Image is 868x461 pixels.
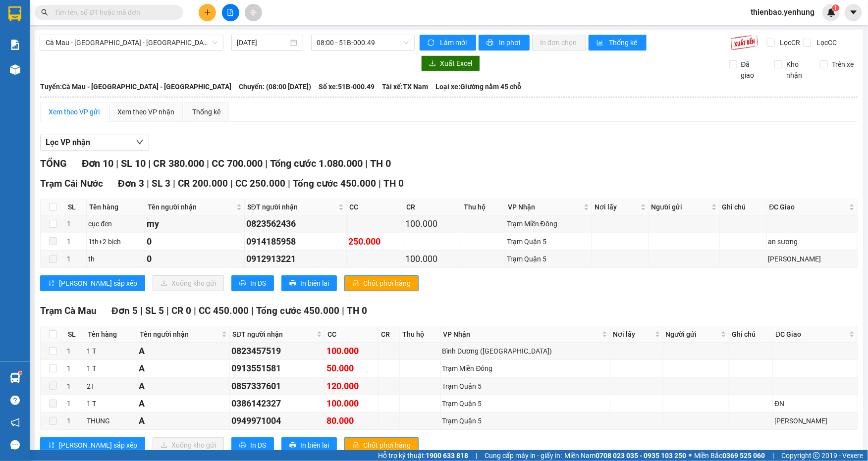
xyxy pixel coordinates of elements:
div: 1 [67,254,85,264]
span: | [140,305,143,316]
div: an sương [768,236,856,247]
span: VP Nhận [443,329,600,340]
span: | [379,178,381,189]
button: syncLàm mới [420,35,476,51]
span: | [342,305,344,316]
button: sort-ascending[PERSON_NAME] sắp xếp [40,437,145,453]
span: Nhận: [64,9,88,20]
span: Đơn 3 [118,178,144,189]
span: SL 10 [121,157,146,169]
span: In biên lai [300,440,329,451]
span: | [230,178,233,189]
span: lock [352,280,359,288]
span: plus [204,9,211,16]
th: CR [379,326,400,343]
div: th [88,254,143,264]
div: 0906788099 [64,44,166,58]
span: printer [289,280,296,288]
td: A [137,343,230,360]
img: icon-new-feature [827,8,836,17]
button: Lọc VP nhận [40,135,149,151]
span: | [148,157,151,169]
b: Tuyến: Cà Mau - [GEOGRAPHIC_DATA] - [GEOGRAPHIC_DATA] [40,83,231,91]
td: 0386142327 [230,395,325,412]
span: TH 0 [347,305,367,316]
span: Loại xe: Giường nằm 45 chỗ [435,81,521,92]
span: CC 700.000 [212,157,263,169]
img: logo-vxr [8,6,21,21]
div: 1 [67,236,85,247]
button: downloadXuất Excel [421,55,480,71]
span: TỔNG [40,157,67,169]
button: plus [199,4,216,21]
span: In biên lai [300,278,329,289]
span: 08:00 - 51B-000.49 [317,35,409,50]
span: Chốt phơi hàng [363,440,411,451]
span: CR 0 [171,305,191,316]
div: 0386142327 [231,397,323,410]
button: In đơn chọn [532,35,586,51]
span: Tên người nhận [148,202,234,212]
span: Nơi lấy [613,329,652,340]
td: 0823562436 [245,215,347,233]
span: aim [250,9,257,16]
span: Xuất Excel [440,58,472,69]
div: Trạm Quận 5 [8,8,57,32]
div: 0823562436 [246,217,345,231]
button: file-add [222,4,239,21]
th: CR [404,199,462,215]
td: 0 [145,251,245,268]
div: Trạm Quận 5 [442,415,609,426]
span: Làm mới [440,37,468,48]
div: 100.000 [326,344,377,358]
span: down [136,138,144,146]
div: ĐN [774,398,856,409]
span: Người gửi [666,329,719,340]
span: SL 3 [152,178,170,189]
th: CC [325,326,379,343]
div: 100.000 [406,252,460,266]
span: Trên xe [828,59,858,70]
input: 13/08/2025 [237,37,288,48]
span: TH 0 [383,178,404,189]
span: sort-ascending [48,442,55,450]
span: Đơn 10 [82,157,113,169]
span: | [251,305,254,316]
span: Lọc CC [813,37,838,48]
img: warehouse-icon [10,373,20,383]
span: SĐT người nhận [232,329,315,340]
div: [PERSON_NAME] [768,254,856,264]
div: 0857337601 [231,379,323,393]
div: 100.000 [326,397,377,410]
div: 0912913221 [246,252,345,266]
strong: 1900 633 818 [426,452,468,460]
sup: 1 [19,371,22,374]
div: Trạm Quận 5 [442,381,609,392]
th: Ghi chú [720,199,767,215]
button: printerIn DS [231,437,274,453]
th: SL [65,199,87,215]
th: Ghi chú [729,326,773,343]
button: printerIn biên lai [281,437,337,453]
span: [PERSON_NAME] sắp xếp [59,278,137,289]
div: [PERSON_NAME] [774,415,856,426]
button: aim [245,4,262,21]
div: 30.000 [7,64,59,76]
td: A [137,395,230,412]
span: Miền Nam [564,450,686,461]
span: printer [289,442,296,450]
span: | [194,305,196,316]
span: Tổng cước 1.080.000 [270,157,363,169]
button: printerIn biên lai [281,275,337,291]
span: | [116,157,118,169]
div: 100.000 [406,217,460,231]
div: Trạm Quận 5 [507,254,591,264]
span: copyright [813,452,820,459]
span: CR : [7,65,23,75]
span: notification [10,418,20,427]
td: Trạm Quận 5 [441,412,611,430]
span: | [147,178,149,189]
span: In phơi [499,37,522,48]
span: Chốt phơi hàng [363,278,411,289]
button: sort-ascending[PERSON_NAME] sắp xếp [40,275,145,291]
